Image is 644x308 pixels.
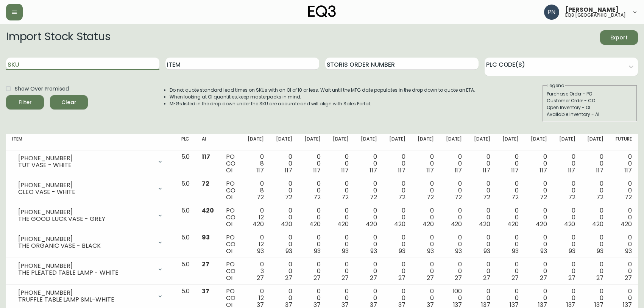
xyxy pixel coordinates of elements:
span: 420 [479,220,490,228]
span: 72 [313,193,321,202]
span: 93 [370,247,377,255]
span: 420 [202,206,214,215]
th: AI [196,134,220,150]
td: 5.0 [175,150,196,177]
span: Show Over Promised [15,85,69,93]
legend: Legend [547,82,565,89]
span: 72 [625,193,632,202]
div: 0 0 [361,234,377,255]
span: 72 [370,193,377,202]
div: 0 0 [531,207,547,228]
div: Purchase Order - PO [547,91,633,97]
span: 72 [341,193,349,202]
span: 72 [285,193,292,202]
div: 0 0 [446,261,462,281]
div: 0 0 [559,261,575,281]
span: 72 [257,193,264,202]
div: PO CO [226,153,235,174]
span: 72 [398,193,405,202]
div: 0 0 [276,207,292,228]
div: [PHONE_NUMBER]THE GOOD LUCK VASE - GREY [12,207,169,224]
div: 0 0 [418,234,434,255]
th: [DATE] [355,134,383,150]
span: 37 [202,287,209,295]
div: 0 0 [333,261,349,281]
div: 0 0 [474,261,490,281]
div: [PHONE_NUMBER] [18,263,153,269]
span: Export [606,33,632,42]
span: 27 [625,274,632,282]
span: [PERSON_NAME] [565,7,619,13]
div: 0 0 [389,207,405,228]
th: [DATE] [270,134,298,150]
span: 27 [540,274,547,282]
div: PO CO [226,234,235,255]
div: 0 0 [616,261,632,281]
span: 27 [511,274,519,282]
div: TUT VASE - WHITE [18,162,153,169]
span: 72 [455,193,462,202]
span: 117 [624,166,632,175]
span: 27 [313,274,321,282]
span: 93 [455,247,462,255]
span: 117 [596,166,603,175]
td: 5.0 [175,258,196,285]
div: Open Inventory - OI [547,104,633,111]
div: 0 0 [418,153,434,174]
span: OI [226,166,232,175]
div: [PHONE_NUMBER] [18,155,153,162]
div: 0 0 [446,207,462,228]
div: 0 0 [502,180,519,201]
div: 0 0 [502,153,519,174]
span: 27 [398,274,405,282]
th: [DATE] [525,134,553,150]
span: 93 [569,247,575,255]
div: PO CO [226,180,235,201]
span: 27 [341,274,349,282]
div: 0 0 [474,153,490,174]
div: 0 0 [446,153,462,174]
span: 27 [370,274,377,282]
div: [PHONE_NUMBER]CLEO VASE - WHITE [12,180,169,197]
div: 0 12 [248,234,264,255]
div: TRUFFLE TABLE LAMP SML-WHITE [18,296,153,303]
span: 420 [564,220,575,228]
th: [DATE] [581,134,610,150]
span: 27 [568,274,575,282]
th: [DATE] [496,134,525,150]
div: THE GOOD LUCK VASE - GREY [18,216,153,222]
div: 0 0 [446,180,462,201]
span: 117 [511,166,519,175]
div: [PHONE_NUMBER]THE ORGANIC VASE - BLACK [12,234,169,251]
div: 0 0 [304,207,321,228]
div: 0 0 [559,234,575,255]
div: 0 0 [616,180,632,201]
span: 27 [455,274,462,282]
h5: eq3 [GEOGRAPHIC_DATA] [565,13,626,17]
div: [PHONE_NUMBER] [18,209,153,216]
span: 420 [423,220,434,228]
span: 117 [540,166,547,175]
div: 0 0 [276,180,292,201]
th: Future [610,134,638,150]
span: Clear [56,98,82,107]
span: 93 [483,247,490,255]
span: 420 [592,220,603,228]
span: 117 [256,166,264,175]
div: 0 0 [304,180,321,201]
div: 0 0 [587,180,603,201]
div: 0 0 [587,207,603,228]
div: Filter [19,98,32,107]
span: 93 [314,247,321,255]
div: 0 0 [616,153,632,174]
th: [DATE] [383,134,412,150]
span: 27 [483,274,490,282]
span: 72 [427,193,434,202]
div: 0 0 [587,261,603,281]
th: PLC [175,134,196,150]
span: 420 [309,220,321,228]
div: [PHONE_NUMBER]TRUFFLE TABLE LAMP SML-WHITE [12,288,169,305]
span: 420 [366,220,377,228]
span: 117 [313,166,321,175]
div: 0 0 [587,234,603,255]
